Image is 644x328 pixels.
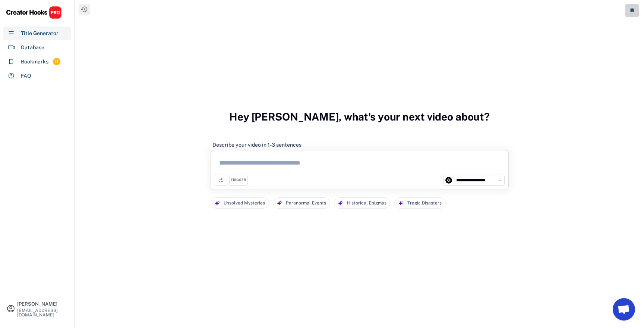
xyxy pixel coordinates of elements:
[53,59,60,65] div: 11
[21,44,44,51] div: Database
[21,29,59,37] div: Title Generator
[224,198,265,209] div: Unsolved Mysteries
[212,141,302,148] div: Describe your video in 1-3 sentences
[17,302,68,306] div: [PERSON_NAME]
[613,298,635,321] a: Open chat
[21,58,48,66] div: Bookmarks
[6,6,62,19] img: CHPRO%20Logo.svg
[21,72,31,80] div: FAQ
[229,103,490,131] h3: Hey [PERSON_NAME], what's your next video about?
[17,308,68,317] div: [EMAIL_ADDRESS][DOMAIN_NAME]
[286,198,326,209] div: Paranormal Events
[407,198,442,209] div: Tragic Disasters
[347,198,386,209] div: Historical Enigmas
[445,177,452,184] img: channels4_profile.jpg
[231,178,246,182] div: TRIGGER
